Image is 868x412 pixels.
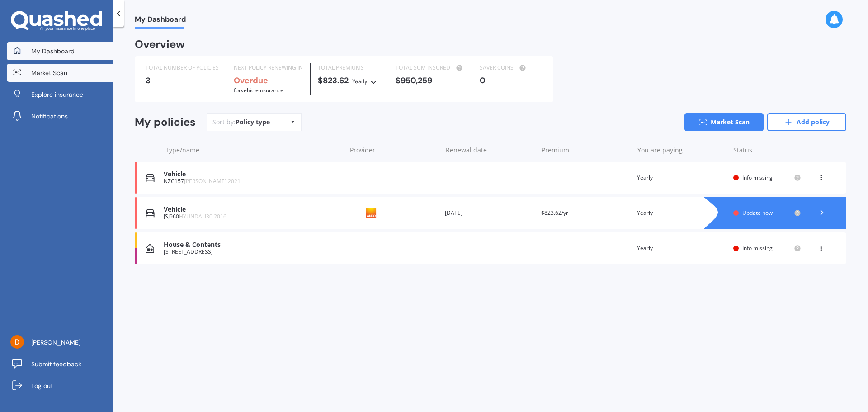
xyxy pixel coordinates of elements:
div: Yearly [637,208,726,218]
span: [PERSON_NAME] [31,338,80,347]
span: Market Scan [31,68,67,77]
div: Yearly [352,77,368,86]
span: Info missing [742,174,773,181]
div: You are paying [637,146,726,155]
span: [PERSON_NAME] 2021 [184,177,241,185]
a: My Dashboard [7,42,113,60]
div: NEXT POLICY RENEWING IN [234,63,303,72]
img: Ando [349,204,394,222]
div: Policy type [236,118,270,127]
div: My policies [135,116,196,129]
span: Notifications [31,112,68,121]
div: SAVER COINS [480,63,542,72]
div: TOTAL SUM INSURED [396,63,465,72]
span: Log out [31,381,53,390]
img: House & Contents [146,244,154,253]
div: Yearly [637,173,726,182]
img: ACg8ocLFwq4T9FGs-Nf8h-yp4yDK_OMrZrGZUApX7uGuDt9WpxeaIQ=s96-c [10,335,24,349]
span: Submit feedback [31,360,81,369]
div: [STREET_ADDRESS] [164,249,341,255]
a: Market Scan [684,113,764,131]
div: 3 [146,76,219,85]
div: Status [733,146,801,155]
div: Vehicle [164,206,341,213]
a: Notifications [7,107,113,125]
div: Overview [135,40,185,49]
a: Explore insurance [7,85,113,104]
div: JSJ960 [164,213,341,220]
div: Renewal date [446,146,534,155]
div: Type/name [165,146,343,155]
div: [DATE] [445,208,534,218]
span: for Vehicle insurance [234,86,283,94]
div: Sort by: [212,118,270,127]
span: My Dashboard [31,47,75,56]
span: My Dashboard [135,15,186,27]
div: TOTAL NUMBER OF POLICIES [146,63,219,72]
a: Add policy [767,113,846,131]
a: Submit feedback [7,355,113,373]
a: Log out [7,377,113,395]
img: Vehicle [146,208,155,218]
span: Info missing [742,244,773,252]
div: Yearly [637,244,726,253]
div: Vehicle [164,170,341,178]
div: 0 [480,76,542,85]
div: NZC157 [164,178,341,185]
div: Provider [350,146,439,155]
div: TOTAL PREMIUMS [318,63,381,72]
a: Market Scan [7,64,113,82]
img: Vehicle [146,173,155,182]
span: Explore insurance [31,90,83,99]
div: $823.62 [318,76,381,86]
span: HYUNDAI I30 2016 [179,213,226,220]
span: $823.62/yr [541,209,568,217]
div: $950,259 [396,76,465,85]
span: Update now [742,209,773,217]
a: [PERSON_NAME] [7,333,113,351]
b: Overdue [234,75,268,86]
div: House & Contents [164,241,341,249]
div: Premium [542,146,630,155]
